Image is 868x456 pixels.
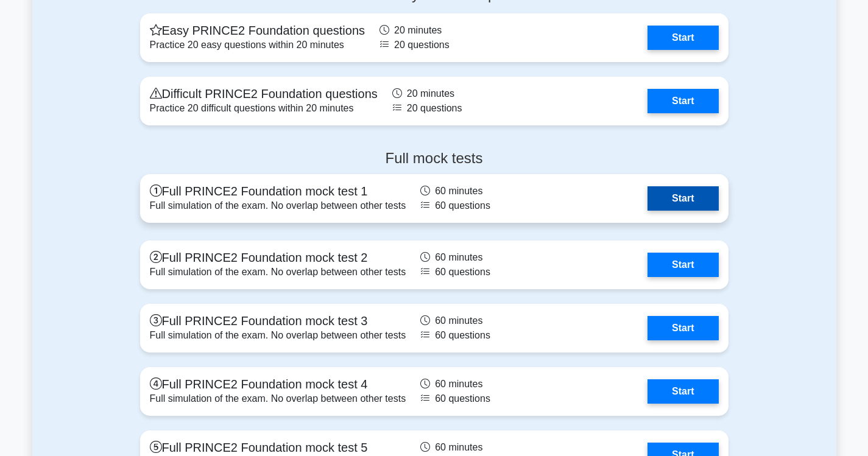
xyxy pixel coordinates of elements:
a: Start [647,26,718,50]
a: Start [647,186,718,211]
h4: Full mock tests [140,150,729,167]
a: Start [647,253,718,277]
a: Start [647,89,718,113]
a: Start [647,379,718,404]
a: Start [647,316,718,340]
